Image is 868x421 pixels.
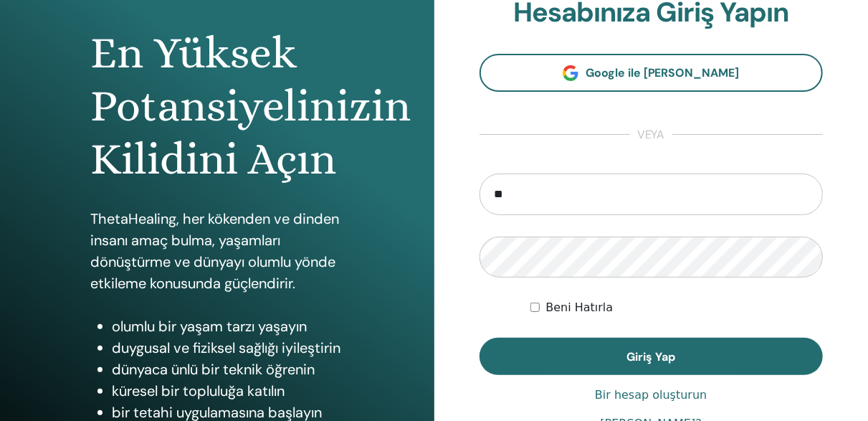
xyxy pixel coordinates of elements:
label: Beni Hatırla [545,299,613,316]
li: küresel bir topluluğa katılın [112,380,344,402]
p: ThetaHealing, her kökenden ve dinden insanı amaç bulma, yaşamları dönüştürme ve dünyayı olumlu yö... [90,208,344,294]
li: olumlu bir yaşam tarzı yaşayın [112,316,344,337]
span: veya [630,126,672,143]
h1: En Yüksek Potansiyelinizin Kilidini Açın [90,27,344,186]
div: Keep me authenticated indefinitely or until I manually logout [530,299,823,316]
a: Bir hesap oluşturun [595,387,707,404]
span: Google ile [PERSON_NAME] [586,65,740,80]
button: Giriş Yap [480,338,824,375]
a: Google ile [PERSON_NAME] [480,54,824,92]
span: Giriş Yap [626,349,675,364]
li: duygusal ve fiziksel sağlığı iyileştirin [112,337,344,359]
li: dünyaca ünlü bir teknik öğrenin [112,359,344,380]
